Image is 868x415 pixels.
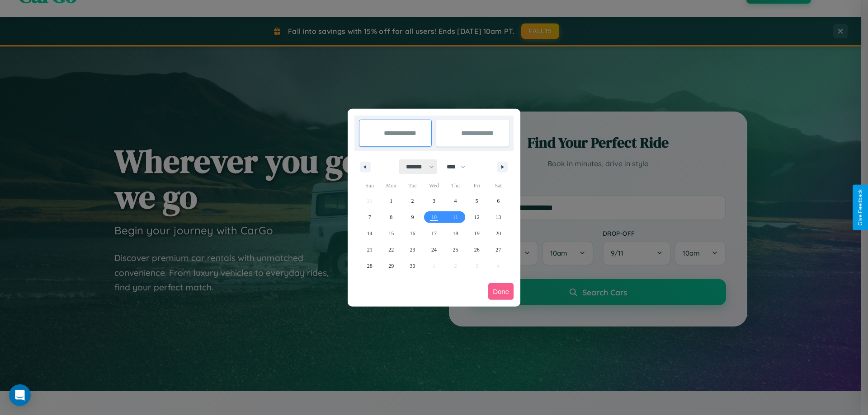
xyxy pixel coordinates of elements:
[411,193,414,209] span: 2
[431,242,437,258] span: 24
[423,178,444,193] span: Wed
[423,209,444,225] button: 10
[380,178,401,193] span: Mon
[488,225,509,242] button: 20
[445,242,466,258] button: 25
[388,225,394,242] span: 15
[431,225,437,242] span: 17
[454,193,457,209] span: 4
[410,225,415,242] span: 16
[488,178,509,193] span: Sat
[402,258,423,274] button: 30
[380,225,401,242] button: 15
[453,209,458,225] span: 11
[390,209,392,225] span: 8
[466,193,487,209] button: 5
[402,209,423,225] button: 9
[9,384,31,406] div: Open Intercom Messenger
[388,242,394,258] span: 22
[466,242,487,258] button: 26
[380,258,401,274] button: 29
[445,193,466,209] button: 4
[359,242,380,258] button: 21
[402,225,423,242] button: 16
[474,225,480,242] span: 19
[476,193,478,209] span: 5
[495,242,501,258] span: 27
[359,178,380,193] span: Sun
[368,209,371,225] span: 7
[359,258,380,274] button: 28
[488,209,509,225] button: 13
[445,178,466,193] span: Thu
[410,258,415,274] span: 30
[359,225,380,242] button: 14
[433,193,435,209] span: 3
[390,193,392,209] span: 1
[466,225,487,242] button: 19
[359,209,380,225] button: 7
[402,242,423,258] button: 23
[488,193,509,209] button: 6
[474,242,480,258] span: 26
[488,242,509,258] button: 27
[445,209,466,225] button: 11
[453,242,458,258] span: 25
[495,225,501,242] span: 20
[466,209,487,225] button: 12
[402,178,423,193] span: Tue
[423,242,444,258] button: 24
[367,225,373,242] span: 14
[495,209,501,225] span: 13
[411,209,414,225] span: 9
[367,258,373,274] span: 28
[367,242,373,258] span: 21
[423,225,444,242] button: 17
[474,209,480,225] span: 12
[380,242,401,258] button: 22
[488,283,514,300] button: Done
[453,225,458,242] span: 18
[857,189,863,226] div: Give Feedback
[431,209,437,225] span: 10
[445,225,466,242] button: 18
[497,193,500,209] span: 6
[466,178,487,193] span: Fri
[402,193,423,209] button: 2
[388,258,394,274] span: 29
[423,193,444,209] button: 3
[380,193,401,209] button: 1
[410,242,415,258] span: 23
[380,209,401,225] button: 8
